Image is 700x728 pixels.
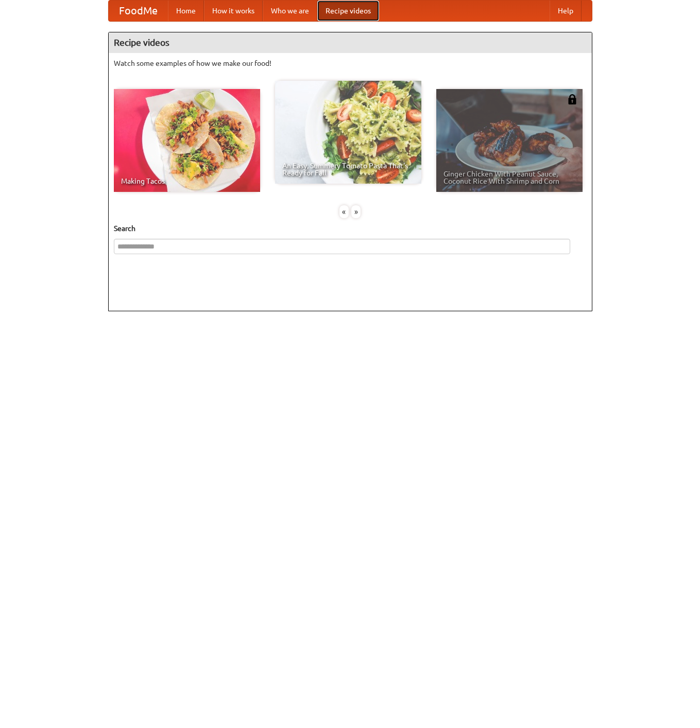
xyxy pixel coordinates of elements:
a: Home [168,1,204,21]
a: Making Tacos [114,89,260,192]
a: How it works [204,1,263,21]
a: Who we are [263,1,317,21]
h4: Recipe videos [109,32,592,53]
a: Recipe videos [317,1,379,21]
span: Making Tacos [121,177,253,185]
p: Watch some examples of how we make our food! [114,58,587,68]
a: FoodMe [109,1,168,21]
div: » [351,205,361,218]
img: 483408.png [567,94,577,104]
span: An Easy, Summery Tomato Pasta That's Ready for Fall [282,162,414,176]
a: An Easy, Summery Tomato Pasta That's Ready for Fall [275,81,421,184]
h5: Search [114,223,587,234]
div: « [339,205,349,218]
a: Help [550,1,582,21]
